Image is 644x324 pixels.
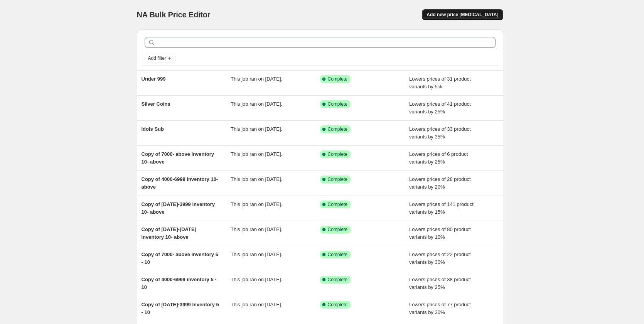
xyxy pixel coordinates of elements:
[231,76,282,82] span: This job ran on [DATE].
[142,302,219,315] span: Copy of [DATE]-3999 Inventory 5 - 10
[142,176,218,190] span: Copy of 4000-6999 inventory 10- above
[328,151,347,157] span: Complete
[145,54,175,63] button: Add filter
[231,302,282,307] span: This job ran on [DATE].
[142,251,218,265] span: Copy of 7000- above inventory 5 - 10
[231,151,282,157] span: This job ran on [DATE].
[328,251,347,258] span: Complete
[409,101,471,115] span: Lowers prices of 41 product variants by 25%
[409,176,471,190] span: Lowers prices of 28 product variants by 20%
[409,126,471,140] span: Lowers prices of 33 product variants by 35%
[328,176,347,182] span: Complete
[328,226,347,233] span: Complete
[142,226,197,240] span: Copy of [DATE]-[DATE] inventory 10- above
[142,277,217,290] span: Copy of 4000-6999 inventory 5 - 10
[409,251,471,265] span: Lowers prices of 22 product variants by 30%
[328,302,347,308] span: Complete
[142,201,215,215] span: Copy of [DATE]-3999 inventory 10- above
[231,201,282,207] span: This job ran on [DATE].
[231,126,282,132] span: This job ran on [DATE].
[148,55,166,61] span: Add filter
[409,302,471,315] span: Lowers prices of 77 product variants by 20%
[142,101,170,107] span: Silver Coins
[142,76,166,82] span: Under 999
[231,251,282,257] span: This job ran on [DATE].
[422,9,503,20] button: Add new price [MEDICAL_DATA]
[142,126,164,132] span: Idols Sub
[409,277,471,290] span: Lowers prices of 38 product variants by 25%
[328,201,347,208] span: Complete
[231,277,282,282] span: This job ran on [DATE].
[328,101,347,107] span: Complete
[328,76,347,82] span: Complete
[231,101,282,107] span: This job ran on [DATE].
[137,10,211,19] span: NA Bulk Price Editor
[328,277,347,283] span: Complete
[142,151,214,165] span: Copy of 7000- above inventory 10- above
[231,226,282,232] span: This job ran on [DATE].
[409,201,474,215] span: Lowers prices of 141 product variants by 15%
[409,151,468,165] span: Lowers prices of 6 product variants by 25%
[409,76,471,89] span: Lowers prices of 31 product variants by 5%
[231,176,282,182] span: This job ran on [DATE].
[427,12,498,18] span: Add new price [MEDICAL_DATA]
[328,126,347,132] span: Complete
[409,226,471,240] span: Lowers prices of 80 product variants by 10%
